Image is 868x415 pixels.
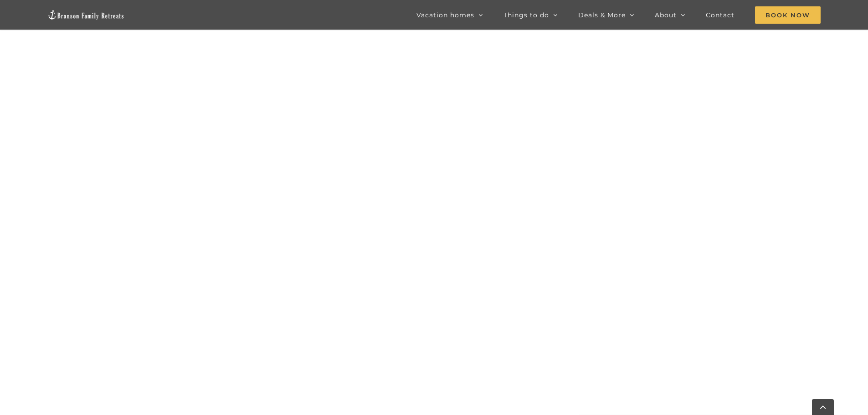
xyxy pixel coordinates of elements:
span: Vacation homes [416,12,474,18]
span: About [655,12,677,18]
span: Things to do [503,12,549,18]
img: Branson Family Retreats Logo [47,10,125,20]
span: Deals & More [578,12,626,18]
span: Contact [706,12,734,18]
span: Book Now [755,6,821,24]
